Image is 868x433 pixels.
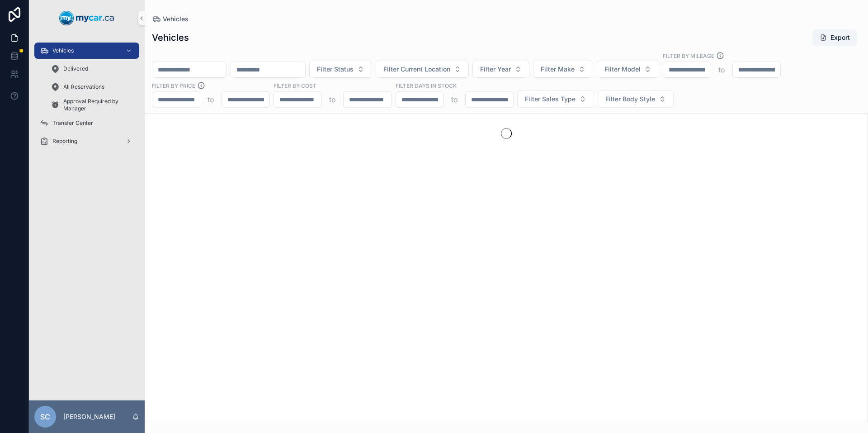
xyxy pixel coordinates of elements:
[152,14,189,24] a: Vehicles
[52,138,77,145] span: Reporting
[29,36,145,161] div: scrollable content
[152,31,189,44] h1: Vehicles
[541,65,575,74] span: Filter Make
[376,61,469,78] button: Select Button
[317,65,354,74] span: Filter Status
[45,97,139,113] a: Approval Required by Manager
[63,83,104,90] span: All Reservations
[34,115,139,131] a: Transfer Center
[274,81,316,90] label: FILTER BY COST
[525,95,576,104] span: Filter Sales Type
[34,133,139,149] a: Reporting
[533,61,593,78] button: Select Button
[396,81,457,90] label: Filter Days In Stock
[52,47,74,54] span: Vehicles
[34,43,139,59] a: Vehicles
[517,90,594,108] button: Select Button
[52,119,93,127] span: Transfer Center
[383,65,450,74] span: Filter Current Location
[663,52,714,60] label: Filter By Mileage
[63,98,130,112] span: Approval Required by Manager
[605,95,655,104] span: Filter Body Style
[63,65,88,72] span: Delivered
[451,94,458,105] p: to
[163,14,189,24] span: Vehicles
[309,61,372,78] button: Select Button
[45,61,139,77] a: Delivered
[45,79,139,95] a: All Reservations
[812,29,857,46] button: Export
[718,64,725,75] p: to
[480,65,511,74] span: Filter Year
[329,94,336,105] p: to
[152,81,195,90] label: FILTER BY PRICE
[598,90,674,108] button: Select Button
[59,11,114,25] img: App logo
[40,411,50,422] span: SC
[63,412,115,421] p: [PERSON_NAME]
[604,65,641,74] span: Filter Model
[472,61,529,78] button: Select Button
[597,61,659,78] button: Select Button
[208,94,214,105] p: to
